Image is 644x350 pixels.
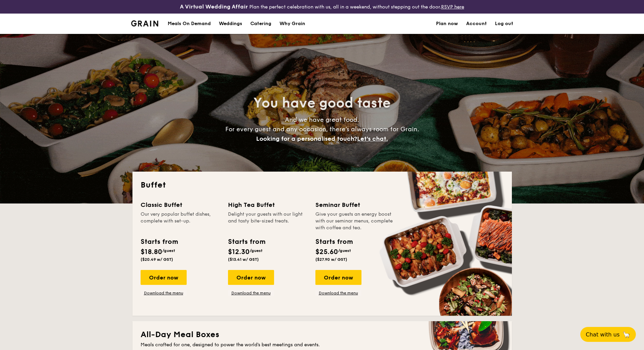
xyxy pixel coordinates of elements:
[246,14,275,34] a: Catering
[228,257,259,262] span: ($13.41 w/ GST)
[441,4,464,10] a: RSVP here
[141,180,504,191] h2: Buffet
[180,3,248,11] h4: A Virtual Wedding Affair
[131,20,159,26] img: Grain
[580,327,636,342] button: Chat with us🦙
[215,14,246,34] a: Weddings
[228,270,274,285] div: Order now
[141,290,187,296] a: Download the menu
[164,14,215,34] a: Meals On Demand
[586,331,620,338] span: Chat with us
[228,200,307,210] div: High Tea Buffet
[219,14,242,34] div: Weddings
[315,290,361,296] a: Download the menu
[141,200,220,210] div: Classic Buffet
[250,14,271,34] h1: Catering
[228,211,307,231] div: Delight your guests with our light and tasty bite-sized treats.
[141,342,504,348] div: Meals crafted for one, designed to power the world's best meetings and events.
[495,14,513,34] a: Log out
[357,135,388,142] span: Let's chat.
[162,248,175,253] span: /guest
[315,257,347,262] span: ($27.90 w/ GST)
[141,270,187,285] div: Order now
[622,331,630,338] span: 🦙
[141,248,162,256] span: $18.80
[250,248,263,253] span: /guest
[315,200,395,210] div: Seminar Buffet
[228,237,265,247] div: Starts from
[279,14,305,34] div: Why Grain
[315,211,395,231] div: Give your guests an energy boost with our seminar menus, complete with coffee and tea.
[436,14,458,34] a: Plan now
[141,211,220,231] div: Our very popular buffet dishes, complete with set-up.
[466,14,487,34] a: Account
[228,248,250,256] span: $12.30
[168,14,211,34] div: Meals On Demand
[315,237,352,247] div: Starts from
[338,248,351,253] span: /guest
[228,290,274,296] a: Download the menu
[315,270,361,285] div: Order now
[131,20,159,26] a: Logotype
[315,248,338,256] span: $25.60
[141,237,178,247] div: Starts from
[141,257,173,262] span: ($20.49 w/ GST)
[127,3,517,11] div: Plan the perfect celebration with us, all in a weekend, without stepping out the door.
[141,329,504,340] h2: All-Day Meal Boxes
[275,14,309,34] a: Why Grain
